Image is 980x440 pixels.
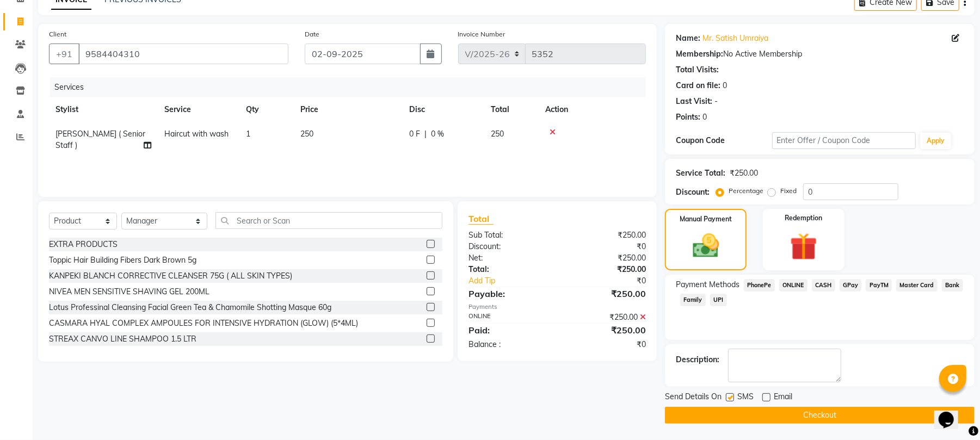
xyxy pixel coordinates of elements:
[158,97,239,122] th: Service
[49,44,79,64] button: +91
[460,264,557,275] div: Total:
[676,168,725,179] div: Service Total:
[942,279,963,292] span: Bank
[49,239,118,250] div: EXTRA PRODUCTS
[702,111,707,123] div: 0
[458,29,506,39] label: Invoice Number
[574,275,654,287] div: ₹0
[78,44,288,64] input: Search by Name/Mobile/Email/Code
[702,33,768,44] a: Mr. Satish Umraiya
[557,287,654,300] div: ₹250.00
[676,48,964,60] div: No Active Membership
[539,97,646,122] th: Action
[557,324,654,337] div: ₹250.00
[676,279,739,290] span: Payment Methods
[676,48,723,60] div: Membership:
[49,333,196,345] div: STREAX CANVO LINE SHAMPOO 1.5 LTR
[469,302,646,312] div: Payments
[431,128,444,140] span: 0 %
[680,214,732,224] label: Manual Payment
[896,279,938,292] span: Master Card
[246,129,250,139] span: 1
[772,132,916,149] input: Enter Offer / Coupon Code
[557,339,654,350] div: ₹0
[840,279,862,292] span: GPay
[460,287,557,300] div: Payable:
[812,279,835,292] span: CASH
[779,279,808,292] span: ONLINE
[49,270,292,282] div: KANPEKI BLANCH CORRECTIVE CLEANSER 75G ( ALL SKIN TYPES)
[676,135,772,146] div: Coupon Code
[49,286,209,298] div: NIVEA MEN SENSITIVE SHAVING GEL 200ML
[744,279,775,292] span: PhonePe
[737,391,754,405] span: SMS
[50,77,654,97] div: Services
[305,29,319,39] label: Date
[49,29,66,39] label: Client
[781,230,826,264] img: _gift.svg
[557,264,654,275] div: ₹250.00
[460,252,557,264] div: Net:
[676,33,700,44] div: Name:
[49,97,158,122] th: Stylist
[239,97,294,122] th: Qty
[460,230,557,241] div: Sub Total:
[676,354,719,365] div: Description:
[409,128,420,140] span: 0 F
[676,111,700,123] div: Points:
[920,133,951,149] button: Apply
[557,252,654,264] div: ₹250.00
[730,168,758,179] div: ₹250.00
[866,279,892,292] span: PayTM
[676,80,720,91] div: Card on file:
[424,128,427,140] span: |
[665,407,975,424] button: Checkout
[294,97,403,122] th: Price
[460,339,557,350] div: Balance :
[215,212,442,229] input: Search or Scan
[774,391,792,405] span: Email
[723,80,727,91] div: 0
[729,186,763,196] label: Percentage
[164,129,229,139] span: Haircut with wash
[714,96,718,107] div: -
[484,97,539,122] th: Total
[460,275,574,287] a: Add Tip
[680,294,706,306] span: Family
[676,96,712,107] div: Last Visit:
[49,255,196,266] div: Toppic Hair Building Fibers Dark Brown 5g
[403,97,484,122] th: Disc
[785,213,822,223] label: Redemption
[780,186,797,196] label: Fixed
[460,241,557,252] div: Discount:
[676,187,710,198] div: Discount:
[710,294,727,306] span: UPI
[557,312,654,323] div: ₹250.00
[300,129,313,139] span: 250
[460,324,557,337] div: Paid:
[557,230,654,241] div: ₹250.00
[491,129,504,139] span: 250
[49,302,331,313] div: Lotus Professinal Cleansing Facial Green Tea & Chamomile Shotting Masque 60g
[685,231,728,261] img: _cash.svg
[469,213,494,225] span: Total
[557,241,654,252] div: ₹0
[56,129,145,150] span: [PERSON_NAME] ( Senior Staff )
[49,318,358,329] div: CASMARA HYAL COMPLEX AMPOULES FOR INTENSIVE HYDRATION (GLOW) (5*4ML)
[934,396,969,429] iframe: chat widget
[460,312,557,323] div: ONLINE
[665,391,722,405] span: Send Details On
[676,64,719,76] div: Total Visits:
